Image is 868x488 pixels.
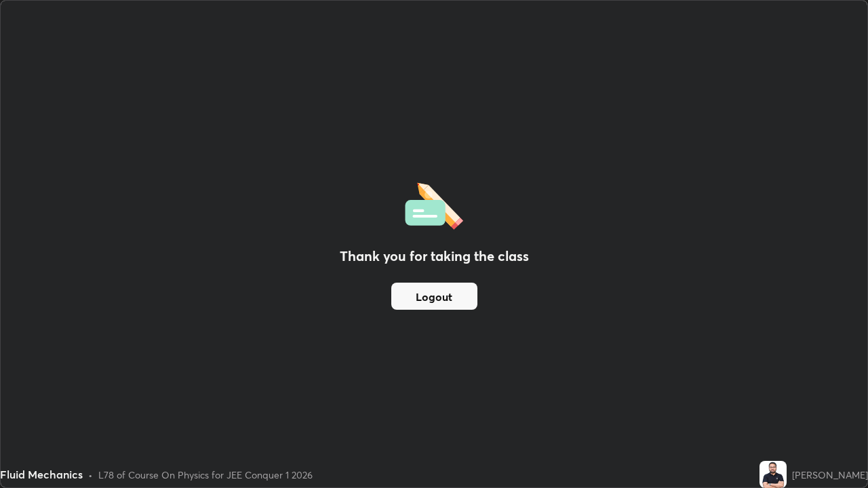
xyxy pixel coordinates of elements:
[405,178,463,230] img: offlineFeedback.1438e8b3.svg
[391,283,477,310] button: Logout
[792,468,868,482] div: [PERSON_NAME]
[759,461,787,488] img: 75b7adc8d7144db7b3983a723ea8425d.jpg
[88,468,93,482] div: •
[98,468,313,482] div: L78 of Course On Physics for JEE Conquer 1 2026
[340,246,529,266] h2: Thank you for taking the class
